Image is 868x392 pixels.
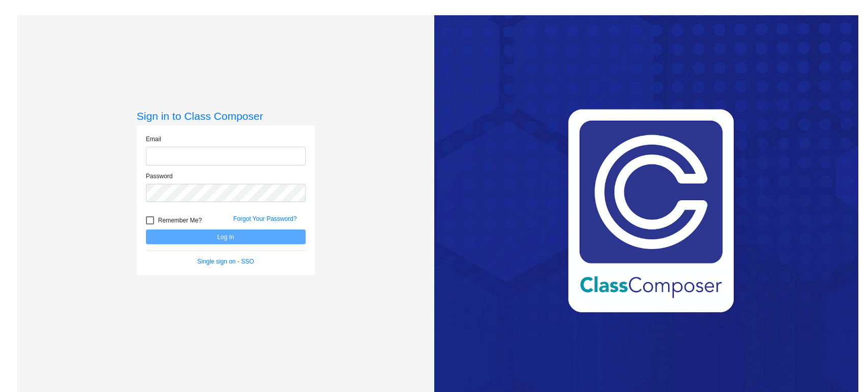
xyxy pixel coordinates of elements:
span: Remember Me? [158,214,202,226]
a: Forgot Your Password? [233,215,297,222]
h3: Sign in to Class Composer [137,110,315,122]
label: Email [146,135,161,144]
button: Log In [146,230,306,244]
label: Password [146,172,173,181]
a: Single sign on - SSO [197,258,254,265]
